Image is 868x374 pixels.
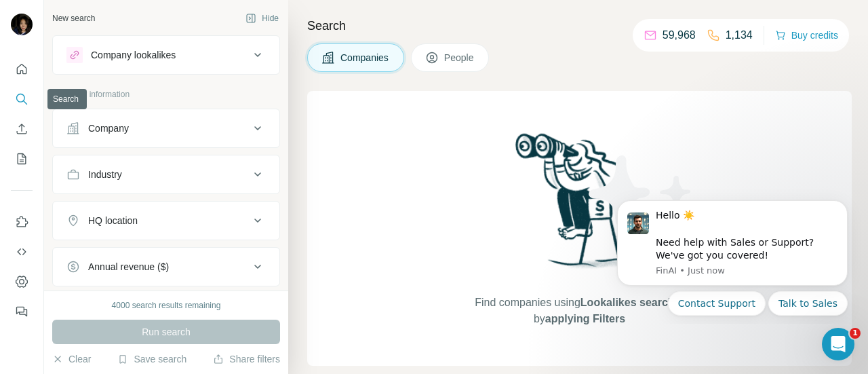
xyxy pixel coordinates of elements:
[726,27,753,43] p: 1,134
[340,51,390,64] span: Companies
[11,240,33,264] button: Use Surfe API
[53,39,279,71] button: Company lookalikes
[88,121,129,135] div: Company
[307,16,852,35] h4: Search
[11,117,33,141] button: Enrich CSV
[117,352,186,366] button: Save search
[11,57,33,81] button: Quick start
[53,112,279,145] button: Company
[580,145,702,267] img: Surfe Illustration - Stars
[11,210,33,234] button: Use Surfe on LinkedIn
[53,250,279,283] button: Annual revenue ($)
[53,158,279,191] button: Industry
[52,88,280,100] p: Company information
[11,14,33,35] img: Avatar
[822,328,854,360] iframe: Intercom live chat
[53,204,279,237] button: HQ location
[88,168,122,181] div: Industry
[11,299,33,324] button: Feedback
[88,260,169,274] div: Annual revenue ($)
[580,297,675,308] span: Lookalikes search
[213,352,280,366] button: Share filters
[88,214,138,227] div: HQ location
[91,48,176,62] div: Company lookalikes
[52,12,95,24] div: New search
[597,189,868,324] iframe: Intercom notifications message
[545,313,625,324] span: applying Filters
[112,299,221,312] div: 4000 search results remaining
[11,269,33,294] button: Dashboard
[444,51,475,64] span: People
[663,27,696,43] p: 59,968
[471,295,688,327] span: Find companies using or by
[11,87,33,111] button: Search
[850,328,861,339] span: 1
[11,147,33,171] button: My lists
[775,26,838,45] button: Buy credits
[236,8,288,29] button: Hide
[52,352,91,366] button: Clear
[509,130,650,281] img: Surfe Illustration - Woman searching with binoculars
